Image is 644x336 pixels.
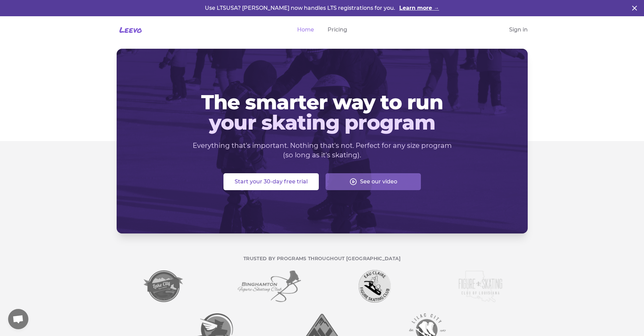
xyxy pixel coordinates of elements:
span: Use LTSUSA? [PERSON_NAME] now handles LTS registrations for you. [205,5,397,11]
span: → [434,5,439,11]
img: Lake City [144,270,184,303]
a: Pricing [328,26,347,34]
img: FSC of LA [458,270,503,303]
a: Home [297,26,314,34]
img: Eau Claire FSC [359,270,391,303]
span: your skating program [127,112,517,133]
button: Start your 30-day free trial [223,173,319,190]
button: See our video [326,173,421,190]
span: The smarter way to run [127,92,517,112]
p: Trusted by programs throughout [GEOGRAPHIC_DATA] [117,255,528,262]
div: Open chat [8,309,28,329]
span: See our video [360,178,397,186]
a: Sign in [509,26,528,34]
a: Learn more [399,4,439,12]
img: Binghamton FSC [237,270,302,303]
a: Leevo [117,24,142,35]
p: Everything that's important. Nothing that's not. Perfect for any size program (so long as it's sk... [192,141,452,160]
